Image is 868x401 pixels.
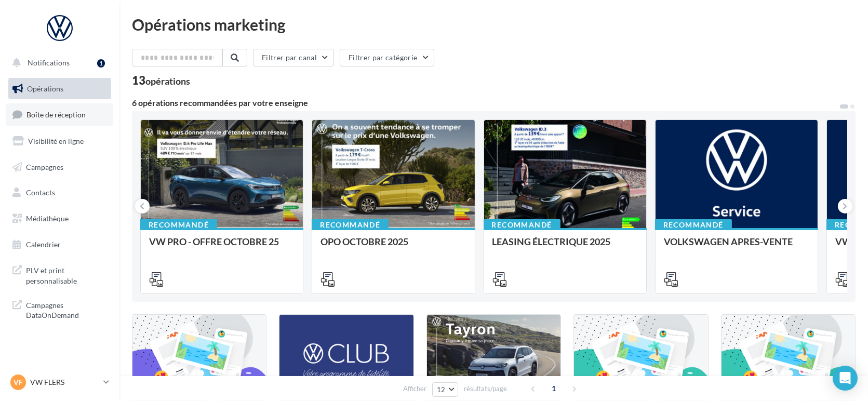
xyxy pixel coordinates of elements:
span: Opérations [27,84,63,93]
span: résultats/page [464,384,507,394]
div: Recommandé [312,219,389,231]
div: 1 [97,59,105,68]
a: Calendrier [6,234,113,256]
button: 12 [432,382,459,397]
button: Filtrer par catégorie [340,49,434,66]
a: Opérations [6,78,113,100]
div: opérations [145,76,190,86]
button: Filtrer par canal [253,49,334,66]
div: Recommandé [484,219,560,231]
span: Notifications [28,58,70,67]
a: Médiathèque [6,208,113,230]
span: Campagnes DataOnDemand [26,298,107,320]
a: VF VW FLERS [8,372,111,392]
div: 6 opérations recommandées par votre enseigne [132,99,839,107]
a: Boîte de réception [6,103,113,126]
button: Notifications 1 [6,52,109,74]
div: 13 [132,75,190,86]
span: Médiathèque [26,214,69,223]
div: Recommandé [140,219,217,231]
a: PLV et print personnalisable [6,259,113,290]
a: Visibilité en ligne [6,130,113,152]
div: VW PRO - OFFRE OCTOBRE 25 [149,236,295,257]
div: Opérations marketing [132,17,856,32]
span: Boîte de réception [26,110,86,119]
span: PLV et print personnalisable [26,263,107,286]
div: Open Intercom Messenger [833,366,858,391]
span: Calendrier [26,240,61,249]
span: 1 [545,380,562,397]
div: LEASING ÉLECTRIQUE 2025 [492,236,638,257]
div: Recommandé [655,219,732,231]
span: Campagnes [26,162,63,171]
span: VF [14,377,23,387]
span: Contacts [26,188,55,197]
span: Visibilité en ligne [28,137,84,145]
div: VOLKSWAGEN APRES-VENTE [664,236,809,257]
p: VW FLERS [30,377,99,387]
div: OPO OCTOBRE 2025 [321,236,466,257]
span: Afficher [403,384,426,394]
a: Campagnes [6,156,113,178]
span: 12 [437,385,446,394]
a: Campagnes DataOnDemand [6,294,113,325]
a: Contacts [6,182,113,204]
